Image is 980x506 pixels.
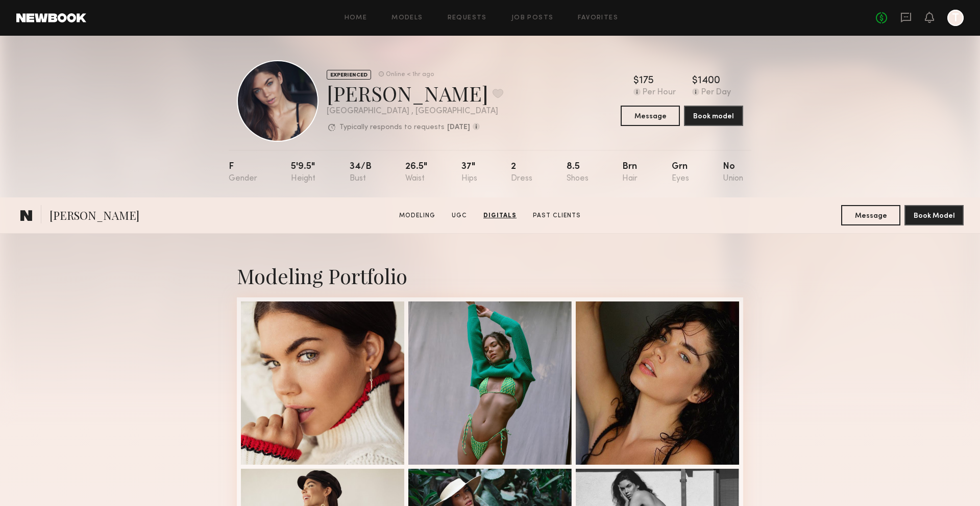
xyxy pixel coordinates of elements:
[723,162,743,183] div: No
[841,205,900,225] button: Message
[448,15,487,21] a: Requests
[622,162,638,183] div: Brn
[237,262,743,289] div: Modeling Portfolio
[692,76,698,86] div: $
[639,76,654,86] div: 175
[386,71,434,78] div: Online < 1hr ago
[461,162,477,183] div: 37"
[447,124,470,131] b: [DATE]
[701,88,731,97] div: Per Day
[395,211,439,220] a: Modeling
[672,162,689,183] div: Grn
[327,70,371,80] div: EXPERIENCED
[698,76,720,86] div: 1400
[904,211,964,219] a: Book Model
[511,15,554,21] a: Job Posts
[339,124,445,131] p: Typically responds to requests
[350,162,372,183] div: 34/b
[479,211,521,220] a: Digitals
[684,106,743,126] button: Book model
[578,15,618,21] a: Favorites
[405,162,427,183] div: 26.5"
[529,211,585,220] a: Past Clients
[643,88,676,97] div: Per Hour
[391,15,423,21] a: Models
[633,76,639,86] div: $
[621,106,680,126] button: Message
[50,208,139,225] span: [PERSON_NAME]
[291,162,315,183] div: 5'9.5"
[327,107,503,116] div: [GEOGRAPHIC_DATA] , [GEOGRAPHIC_DATA]
[511,162,532,183] div: 2
[904,205,964,225] button: Book Model
[448,211,471,220] a: UGC
[345,15,367,21] a: Home
[327,80,503,107] div: [PERSON_NAME]
[229,162,257,183] div: F
[567,162,589,183] div: 8.5
[947,10,964,26] a: T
